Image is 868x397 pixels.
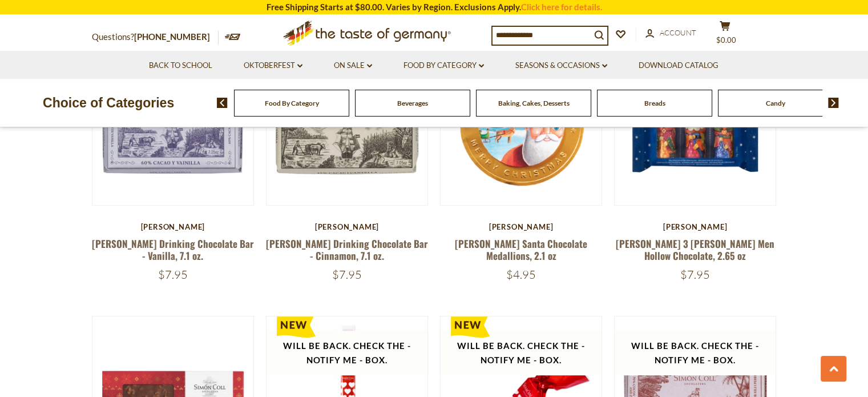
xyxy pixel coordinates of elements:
img: next arrow [828,98,839,108]
a: Food By Category [265,99,319,107]
div: [PERSON_NAME] [614,222,777,231]
a: Candy [766,99,785,107]
a: Account [645,27,696,39]
div: [PERSON_NAME] [266,222,429,231]
div: [PERSON_NAME] [440,222,603,231]
a: Seasons & Occasions [515,59,607,72]
span: $7.95 [332,267,362,282]
a: On Sale [334,59,372,72]
a: Breads [644,99,665,107]
a: [PHONE_NUMBER] [134,31,210,42]
a: [PERSON_NAME] Santa Chocolate Medallions, 2.1 oz [455,236,587,263]
a: Download Catalog [639,59,718,72]
a: [PERSON_NAME] Drinking Chocolate Bar - Vanilla, 7.1 oz. [92,236,254,263]
a: [PERSON_NAME] 3 [PERSON_NAME] Men Hollow Chocolate, 2.65 oz [616,236,774,263]
a: Beverages [397,99,428,107]
span: $7.95 [158,267,188,282]
a: Food By Category [403,59,484,72]
span: $7.95 [680,267,710,282]
a: Click here for details. [521,2,602,12]
img: previous arrow [217,98,228,108]
span: Account [660,28,696,37]
div: [PERSON_NAME] [92,222,255,231]
a: Oktoberfest [244,59,302,72]
span: $0.00 [716,35,736,45]
button: $0.00 [708,21,742,49]
a: [PERSON_NAME] Drinking Chocolate Bar - Cinnamon, 7.1 oz. [266,236,428,263]
p: Questions? [92,30,219,45]
a: Back to School [149,59,212,72]
span: $4.95 [506,267,536,282]
a: Baking, Cakes, Desserts [498,99,570,107]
